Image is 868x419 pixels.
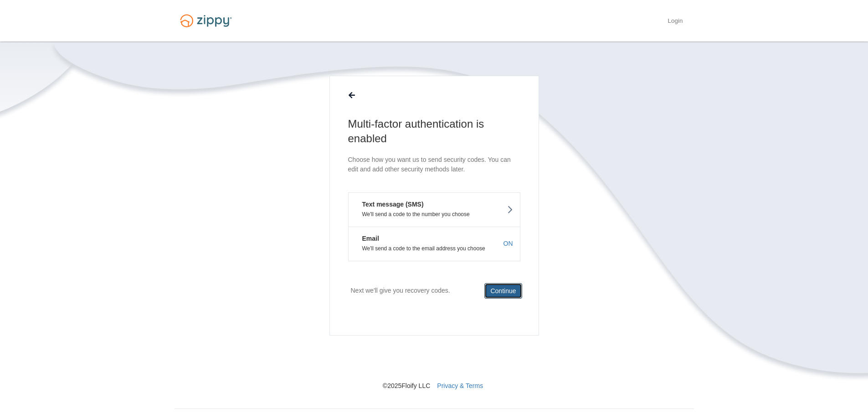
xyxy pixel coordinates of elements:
[668,17,683,26] a: Login
[355,211,513,217] p: We'll send a code to the number you choose
[348,227,520,261] button: EmailWe'll send a code to the email address you chooseON
[348,117,520,146] h1: Multi-factor authentication is enabled
[348,155,520,174] p: Choose how you want us to send security codes. You can edit and add other security methods later.
[355,234,379,243] em: Email
[484,283,522,299] button: Continue
[437,382,483,389] a: Privacy & Terms
[503,239,513,248] span: ON
[348,192,520,227] button: Text message (SMS)We'll send a code to the number you choose
[351,283,450,298] p: Next we'll give you recovery codes.
[175,10,237,31] img: Logo
[355,200,424,209] em: Text message (SMS)
[175,336,694,390] nav: © 2025 Floify LLC
[355,245,513,252] p: We'll send a code to the email address you choose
